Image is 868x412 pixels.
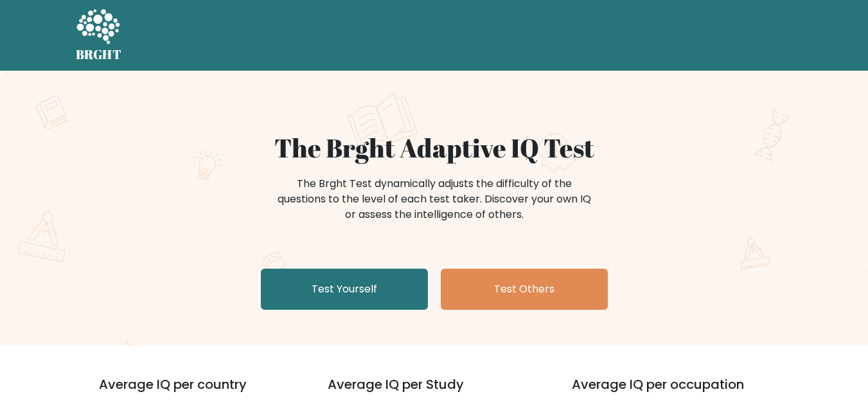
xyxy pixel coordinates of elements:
[99,377,281,408] h3: Average IQ per country
[572,377,785,408] h3: Average IQ per occupation
[441,269,608,310] a: Test Others
[261,269,428,310] a: Test Yourself
[274,176,595,222] div: The Brght Test dynamically adjusts the difficulty of the questions to the level of each test take...
[121,132,748,163] h1: The Brght Adaptive IQ Test
[76,47,122,62] h5: BRGHT
[76,5,122,66] a: BRGHT
[328,377,541,408] h3: Average IQ per Study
